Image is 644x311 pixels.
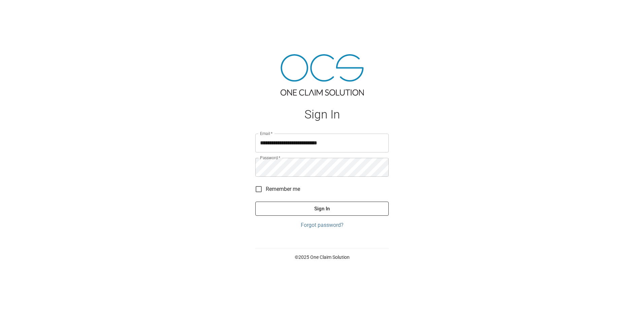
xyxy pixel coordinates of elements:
label: Email [260,131,273,136]
span: Remember me [266,185,300,193]
label: Password [260,155,280,161]
p: © 2025 One Claim Solution [255,254,389,261]
img: ocs-logo-tra.png [281,54,364,96]
button: Sign In [255,202,389,216]
img: ocs-logo-white-transparent.png [8,4,35,18]
a: Forgot password? [255,221,389,229]
h1: Sign In [255,108,389,122]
